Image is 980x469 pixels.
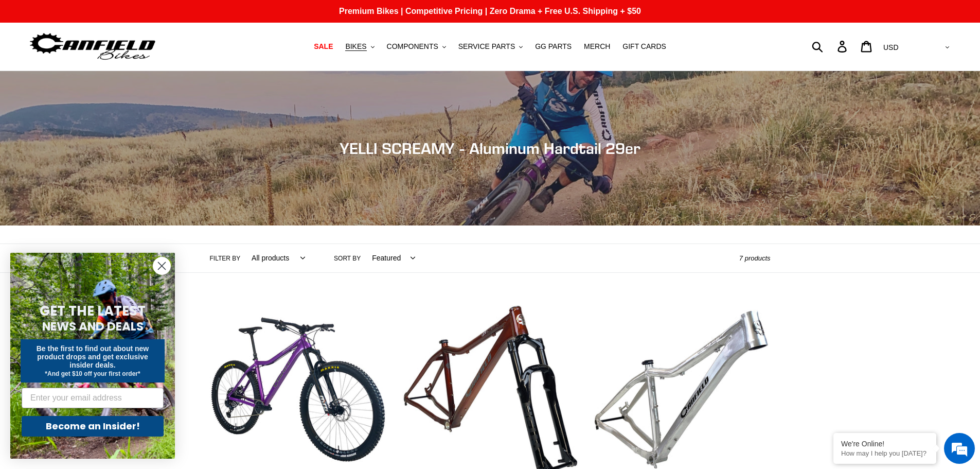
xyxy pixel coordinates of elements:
[345,42,366,51] span: BIKES
[617,40,671,54] a: GIFT CARDS
[535,42,572,51] span: GG PARTS
[622,42,666,51] span: GIFT CARDS
[28,30,157,63] img: Canfield Bikes
[458,42,515,51] span: SERVICE PARTS
[210,254,241,263] label: Filter by
[42,318,144,335] span: NEWS AND DEALS
[340,40,379,54] button: BIKES
[314,42,333,51] span: SALE
[579,40,615,54] a: MERCH
[153,257,171,275] button: Close dialog
[387,42,438,51] span: COMPONENTS
[841,440,929,448] div: We're Online!
[340,139,640,158] span: YELLI SCREAMY - Aluminum Hardtail 29er
[40,302,146,320] span: GET THE LATEST
[309,40,338,54] a: SALE
[530,40,577,54] a: GG PARTS
[739,254,771,262] span: 7 products
[22,388,164,408] input: Enter your email address
[22,416,164,437] button: Become an Insider!
[584,42,610,51] span: MERCH
[37,344,149,369] span: Be the first to find out about new product drops and get exclusive insider deals.
[817,35,844,58] input: Search
[841,449,929,457] p: How may I help you today?
[45,370,140,377] span: *And get $10 off your first order*
[334,254,361,263] label: Sort by
[453,40,528,54] button: SERVICE PARTS
[382,40,451,54] button: COMPONENTS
